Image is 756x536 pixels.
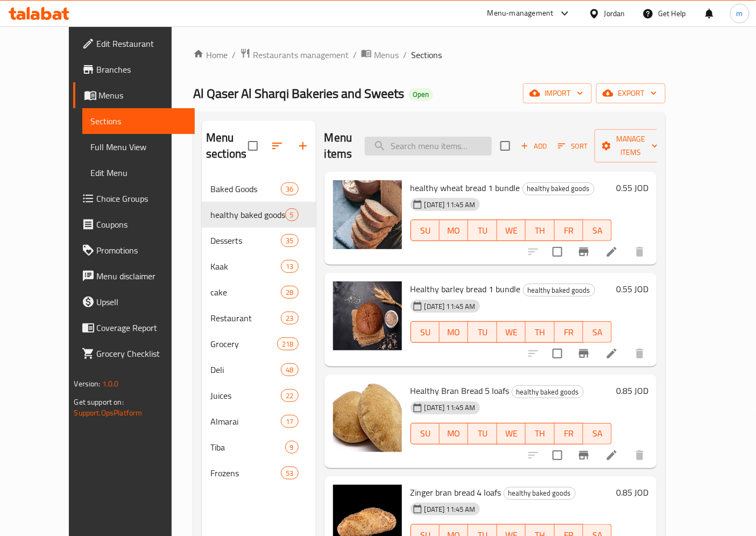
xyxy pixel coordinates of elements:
div: healthy baked goods [210,208,285,221]
span: healthy baked goods [504,487,575,499]
span: Frozens [210,467,281,479]
button: delete [627,341,653,366]
div: items [281,260,298,273]
div: Restaurant23 [202,305,316,331]
button: export [596,83,666,103]
h6: 0.55 JOD [616,281,648,297]
span: Kaak [210,260,281,273]
span: 22 [281,391,298,401]
div: Grocery218 [202,331,316,357]
div: healthy baked goods5 [202,202,316,228]
span: Add item [517,138,551,154]
div: items [285,208,299,221]
button: Add section [290,133,316,159]
span: 23 [281,313,298,323]
a: Edit Restaurant [73,31,195,57]
button: FR [555,321,583,343]
span: Coupons [97,218,187,231]
button: MO [440,321,468,343]
a: Menus [361,48,399,62]
nav: Menu sections [202,172,316,490]
span: m [737,8,743,19]
span: TH [530,426,550,441]
button: SU [411,423,440,445]
span: export [605,87,657,100]
span: Al Qaser Al Sharqi Bakeries and Sweets [193,81,404,105]
span: Select section [494,135,517,157]
span: 28 [281,287,298,298]
button: FR [555,423,583,445]
div: Open [408,88,433,101]
span: cake [210,286,281,299]
a: Grocery Checklist [73,341,195,366]
span: Select to update [546,241,569,263]
div: items [281,312,298,325]
span: 218 [278,339,298,349]
div: items [281,286,298,299]
span: [DATE] 11:45 AM [420,403,480,413]
span: Grocery Checklist [97,347,187,360]
span: FR [559,223,579,238]
a: Full Menu View [82,134,195,160]
span: [DATE] 11:45 AM [420,200,480,210]
button: Add [517,138,551,154]
span: Sort [558,140,588,152]
div: healthy baked goods [504,487,576,500]
span: MO [444,426,464,441]
button: SU [411,220,440,241]
span: Choice Groups [97,192,187,205]
button: delete [627,442,653,468]
span: Desserts [210,234,281,247]
div: Kaak13 [202,253,316,279]
span: Zinger bran bread 4 loafs [411,484,501,500]
span: 35 [281,236,298,246]
span: Tiba [210,441,285,454]
span: 9 [286,442,298,453]
span: healthy wheat bread 1 bundle [411,180,520,196]
span: Baked Goods [210,182,281,195]
span: healthy baked goods [523,182,594,195]
span: Edit Menu [91,166,187,179]
a: Edit menu item [605,347,618,360]
div: Almarai17 [202,408,316,434]
button: FR [555,220,583,241]
div: Deli48 [202,357,316,383]
input: search [365,137,492,156]
span: WE [501,223,521,238]
a: Support.OpsPlatform [74,406,143,420]
a: Home [193,48,228,61]
div: Tiba9 [202,434,316,460]
span: Menus [99,89,187,102]
a: Coupons [73,211,195,237]
span: FR [559,426,579,441]
button: Branch-specific-item [571,341,597,366]
span: SA [588,426,607,441]
a: Choice Groups [73,186,195,211]
span: Get support on: [74,395,124,409]
span: SU [415,223,435,238]
span: Sections [411,48,442,61]
span: TH [530,325,550,340]
h2: Menu sections [206,130,248,162]
div: items [285,441,299,454]
span: Restaurant [210,312,281,325]
li: / [353,48,357,61]
button: TH [526,220,554,241]
span: 53 [281,468,298,478]
span: Edit Restaurant [97,37,187,50]
button: Manage items [595,129,667,163]
span: Select all sections [242,135,264,157]
span: Branches [97,63,187,76]
button: MO [440,423,468,445]
span: Coverage Report [97,321,187,334]
button: Sort [555,138,590,154]
a: Menus [73,82,195,108]
button: TH [526,321,554,343]
span: Sort sections [264,133,290,159]
span: SU [415,325,435,340]
span: Restaurants management [253,48,349,61]
div: Frozens53 [202,460,316,486]
span: Juices [210,389,281,402]
button: TU [468,423,497,445]
span: Add [519,140,548,152]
